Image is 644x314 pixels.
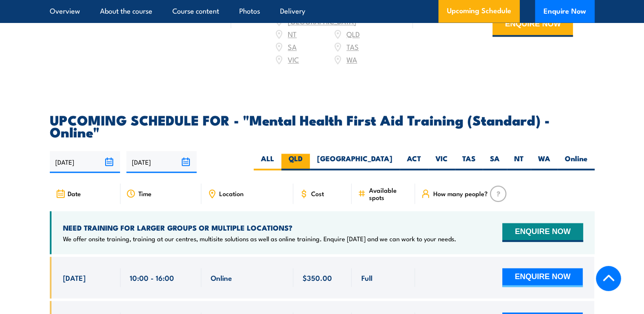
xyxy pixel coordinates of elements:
[303,272,332,282] span: $350.00
[130,272,174,282] span: 10:00 - 16:00
[428,154,455,170] label: VIC
[68,190,81,197] span: Date
[558,154,595,170] label: Online
[507,154,531,170] label: NT
[502,268,583,287] button: ENQUIRE NOW
[492,14,573,37] button: ENQUIRE NOW
[531,154,558,170] label: WA
[502,223,583,242] button: ENQUIRE NOW
[483,154,507,170] label: SA
[50,151,120,173] input: From date
[138,190,152,197] span: Time
[50,114,595,137] h2: UPCOMING SCHEDULE FOR - "Mental Health First Aid Training (Standard) - Online"
[310,154,400,170] label: [GEOGRAPHIC_DATA]
[455,154,483,170] label: TAS
[361,272,372,282] span: Full
[369,186,409,201] span: Available spots
[126,151,197,173] input: To date
[63,272,86,282] span: [DATE]
[433,190,487,197] span: How many people?
[281,154,310,170] label: QLD
[400,154,428,170] label: ACT
[254,154,281,170] label: ALL
[63,223,456,232] h4: NEED TRAINING FOR LARGER GROUPS OR MULTIPLE LOCATIONS?
[211,272,232,282] span: Online
[63,234,456,243] p: We offer onsite training, training at our centres, multisite solutions as well as online training...
[311,190,324,197] span: Cost
[219,190,243,197] span: Location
